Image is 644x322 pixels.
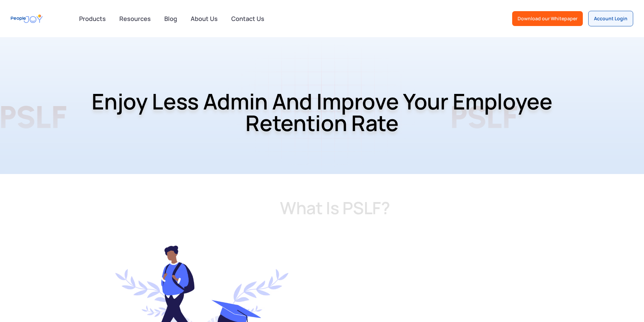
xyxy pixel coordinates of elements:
[11,11,43,26] a: home
[115,11,155,26] a: Resources
[72,73,572,151] h1: Enjoy Less Admin and Improve Your Employee Retention Rate
[594,15,627,22] div: Account Login
[227,11,268,26] a: Contact Us
[518,15,577,22] div: Download our Whitepaper
[75,12,110,25] div: Products
[187,11,222,26] a: About Us
[588,11,633,26] a: Account Login
[280,198,474,218] h2: What is PSLF?
[160,11,181,26] a: Blog
[512,11,583,26] a: Download our Whitepaper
